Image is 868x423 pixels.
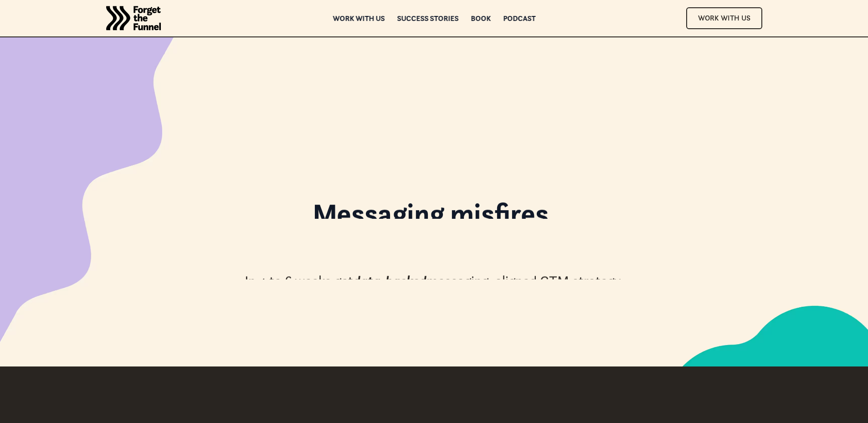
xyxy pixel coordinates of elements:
[353,272,426,289] em: data-backed
[471,15,491,21] a: Book
[313,196,556,316] strong: Messaging misfires. Onboarding leaks. Growth stalls. We help you fix it.
[686,7,762,29] a: Work With Us
[241,272,628,309] div: In 4 to 6 weeks get messaging, aligned GTM strategy, and a to move forward with confidence.
[333,15,385,21] a: Work with us
[397,15,458,21] a: Success Stories
[503,15,535,21] a: Podcast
